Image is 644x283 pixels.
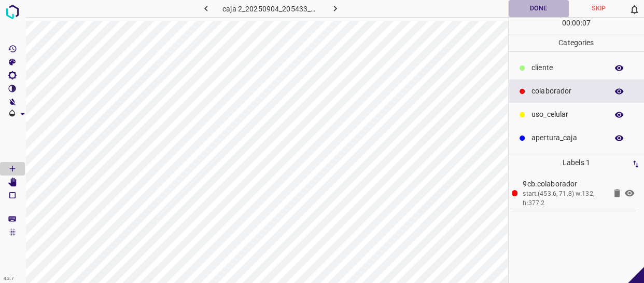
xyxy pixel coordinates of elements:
p: uso_celular [531,109,603,120]
h6: caja 2_20250904_205433_592516.jpg [222,3,318,17]
p: Labels 1 [512,154,641,171]
p: apertura_caja [531,132,603,143]
div: start:(453.6, 71.8) w:132, h:377.2 [523,190,606,208]
img: logo [3,3,22,21]
div: : : [562,18,591,34]
p: 00 [572,18,580,29]
p: colaborador [531,86,603,97]
p: 00 [562,18,570,29]
p: 07 [582,18,591,29]
div: 4.3.7 [1,275,17,283]
p: 9cb.colaborador [523,179,606,190]
p: cliente [531,62,603,73]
